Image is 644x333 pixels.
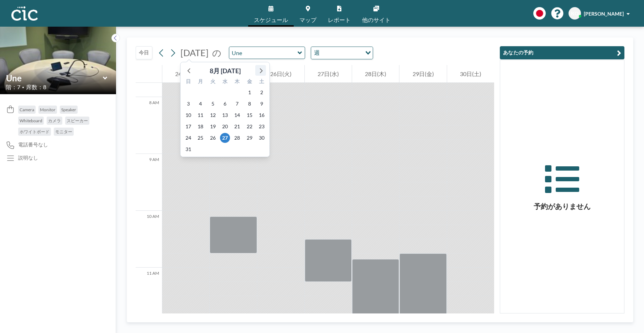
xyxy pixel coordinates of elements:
div: 火 [207,77,219,87]
span: 他のサイト [362,17,391,23]
div: 金 [243,77,255,87]
div: Search for option [311,47,373,59]
span: 2025年8月21日木曜日 [232,122,242,131]
h3: 予約がありません [500,202,624,211]
span: 2025年8月23日土曜日 [257,122,267,131]
div: 28日(木) [352,65,399,83]
div: 水 [219,77,231,87]
span: 2025年8月30日土曜日 [257,133,267,143]
div: 9 AM [136,154,162,211]
div: 29日(金) [399,65,446,83]
span: 2025年8月18日月曜日 [195,122,205,131]
span: 2025年8月16日土曜日 [257,110,267,120]
span: 2025年8月29日金曜日 [245,133,255,143]
span: Whiteboard [20,118,42,123]
div: 日 [182,77,194,87]
span: 2025年8月20日水曜日 [220,122,230,131]
div: 26日(火) [257,65,304,83]
div: 土 [256,77,268,87]
input: Search for option [322,48,361,58]
div: 木 [231,77,243,87]
div: 11 AM [136,268,162,324]
span: モニター [55,129,72,134]
span: Camera [20,107,34,112]
img: organization-logo [11,6,38,21]
span: 2025年8月17日日曜日 [183,122,193,131]
span: マップ [299,17,316,23]
span: 2025年8月26日火曜日 [208,133,218,143]
button: 今日 [136,46,152,59]
span: 2025年8月7日木曜日 [232,99,242,109]
span: 週 [313,48,321,58]
input: Une [6,73,103,83]
span: [PERSON_NAME] [584,11,624,17]
div: 説明なし [18,155,38,161]
button: あなたの予約 [500,46,624,59]
span: 2025年8月4日月曜日 [195,99,205,109]
span: 2025年8月25日月曜日 [195,133,205,143]
span: カメラ [48,118,61,123]
span: 2025年8月15日金曜日 [245,110,255,120]
span: 2025年8月1日金曜日 [245,87,255,97]
span: [DATE] [180,47,209,58]
span: 2025年8月6日水曜日 [220,99,230,109]
span: 2025年8月31日日曜日 [183,144,193,154]
div: 月 [194,77,206,87]
span: 2025年8月27日水曜日 [220,133,230,143]
div: 8月 [DATE] [210,66,241,76]
span: 2025年8月14日木曜日 [232,110,242,120]
span: 2025年8月3日日曜日 [183,99,193,109]
input: Une [229,47,298,59]
div: 24日(日) [162,65,209,83]
span: 2025年8月12日火曜日 [208,110,218,120]
div: 27日(水) [305,65,352,83]
span: Monitor [40,107,56,112]
span: 2025年8月24日日曜日 [183,133,193,143]
span: 階：7 [6,84,20,91]
span: 2025年8月22日金曜日 [245,122,255,131]
span: 席数：8 [26,84,46,91]
span: 電話番号なし [18,141,48,148]
span: 2025年8月2日土曜日 [257,87,267,97]
div: 30日(土) [447,65,494,83]
div: 8 AM [136,97,162,154]
span: Speaker [61,107,76,112]
span: の [212,47,221,58]
span: レポート [328,17,351,23]
span: 2025年8月28日木曜日 [232,133,242,143]
span: スケジュール [254,17,288,23]
span: 2025年8月13日水曜日 [220,110,230,120]
span: KO [571,10,578,17]
div: 10 AM [136,211,162,268]
span: ホワイトボード [20,129,49,134]
span: 2025年8月9日土曜日 [257,99,267,109]
span: 2025年8月11日月曜日 [195,110,205,120]
span: スピーカー [67,118,88,123]
span: 2025年8月5日火曜日 [208,99,218,109]
span: 2025年8月19日火曜日 [208,122,218,131]
span: • [22,85,24,90]
span: 2025年8月10日日曜日 [183,110,193,120]
span: 2025年8月8日金曜日 [245,99,255,109]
